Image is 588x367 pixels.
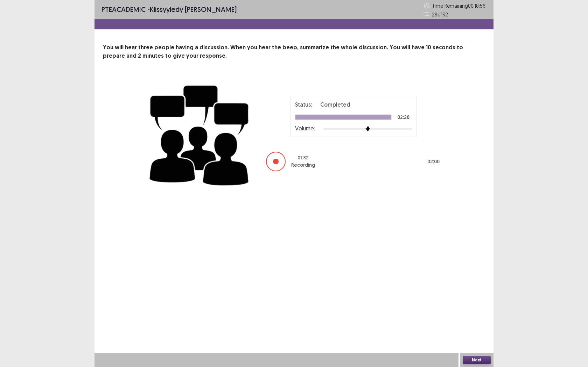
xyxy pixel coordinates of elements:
[320,100,350,109] p: Completed
[463,356,491,364] button: Next
[397,115,409,120] p: 02:28
[427,158,440,165] p: 02 : 00
[291,161,315,169] p: Recording
[101,5,146,14] span: PTE academic
[432,2,486,9] p: Time Remaining 00 : 18 : 56
[432,11,448,18] p: 29 of 32
[147,77,252,191] img: group-discussion
[365,127,370,131] img: arrow-thumb
[101,4,237,15] p: - Klissyyledy [PERSON_NAME]
[295,124,315,132] p: Volume:
[295,100,312,109] p: Status:
[103,43,485,60] p: You will hear three people having a discussion. When you hear the beep, summarize the whole discu...
[297,154,309,161] p: 01 : 32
